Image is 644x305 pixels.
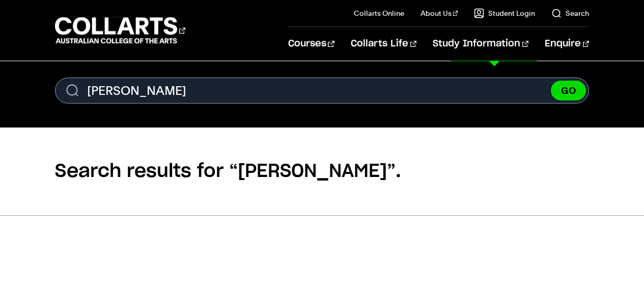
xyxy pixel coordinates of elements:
div: Go to homepage [55,16,185,45]
a: Collarts Life [351,27,416,61]
a: Study Information [433,27,528,61]
input: Enter Search Term [55,78,590,104]
h2: Search results for “[PERSON_NAME]”. [55,128,590,215]
button: GO [551,81,586,100]
a: About Us [421,8,458,18]
form: Search [55,78,590,104]
a: Courses [288,27,334,61]
a: Enquire [545,27,589,61]
a: Student Login [474,8,535,18]
a: Collarts Online [354,8,404,18]
a: Search [551,8,589,18]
